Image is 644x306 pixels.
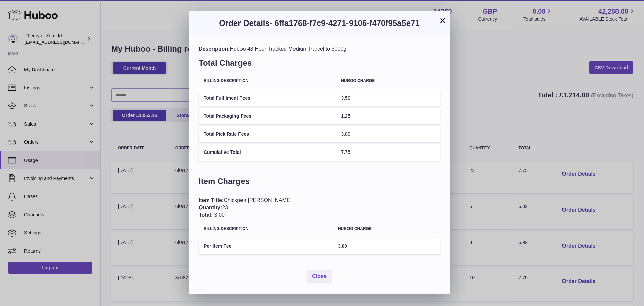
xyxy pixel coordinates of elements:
[341,131,350,137] span: 3.00
[199,74,336,88] th: Billing Description
[338,243,347,249] span: 3.00
[333,222,440,236] th: Huboo charge
[199,18,440,29] h3: Order Details
[341,113,350,119] span: 1.25
[199,238,333,254] td: Per Item Fee
[312,273,327,279] span: Close
[214,212,225,218] span: 3.00
[336,74,440,88] th: Huboo charge
[307,270,332,283] button: Close
[199,126,336,142] td: Total Pick Rate Fees
[341,95,350,101] span: 3.50
[199,205,222,210] span: Quantity:
[199,196,440,218] div: Chickpea [PERSON_NAME] 23
[199,58,440,72] h3: Total Charges
[199,45,440,53] div: Huboo 48 Hour Tracked Medium Parcel to 5000g
[199,90,336,106] td: Total Fulfilment Fees
[199,46,230,52] span: Description:
[199,108,336,124] td: Total Packaging Fees
[199,176,440,190] h3: Item Charges
[270,18,420,28] span: - 6ffa1768-f7c9-4271-9106-f470f95a5e71
[439,16,447,25] button: ×
[199,212,213,218] span: Total:
[199,222,333,236] th: Billing Description
[199,144,336,161] td: Cumulative Total
[199,197,224,203] span: Item Title:
[341,149,350,155] span: 7.75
